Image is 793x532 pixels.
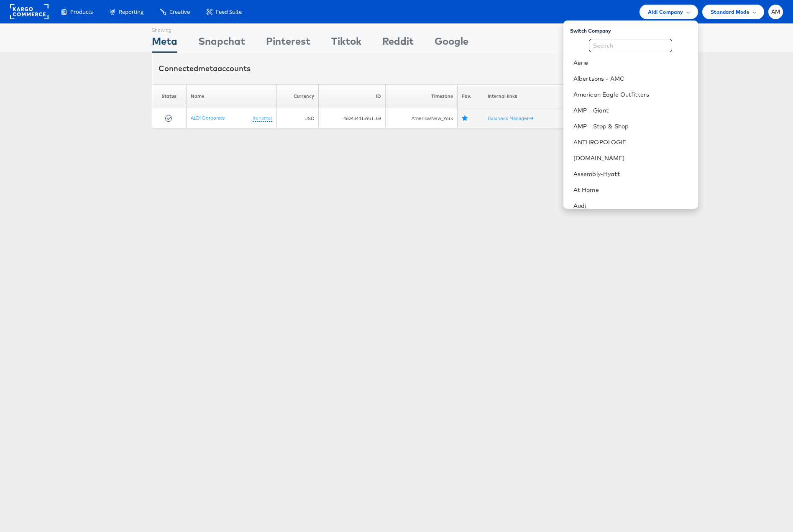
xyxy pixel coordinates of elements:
div: Reddit [382,34,414,53]
span: Products [70,8,93,16]
span: Feed Suite [216,8,242,16]
th: Timezone [385,84,458,108]
div: Switch Company [570,24,698,34]
span: Reporting [119,8,143,16]
div: Google [435,34,468,53]
div: Snapchat [198,34,245,53]
input: Search [589,39,672,52]
a: [DOMAIN_NAME] [573,154,691,162]
td: USD [276,108,319,128]
button: ConnectmetaAccounts [563,59,634,78]
a: Assembly-Hyatt [573,170,691,178]
a: ANTHROPOLOGIE [573,138,691,146]
span: Creative [169,8,190,16]
span: AM [771,9,780,15]
th: ID [319,84,386,108]
th: Currency [276,84,319,108]
td: America/New_York [385,108,458,128]
a: American Eagle Outfitters [573,90,691,99]
a: Aerie [573,59,691,67]
th: Name [186,84,276,108]
a: ALDI Corporate [191,115,225,121]
span: Aldi Company [648,8,683,16]
th: Status [152,84,187,108]
div: Showing [152,24,177,34]
span: Standard Mode [711,8,750,16]
div: Pinterest [266,34,310,53]
a: Audi [573,202,691,210]
a: Business Manager [488,115,533,121]
div: Connected accounts [159,63,251,74]
div: Meta [152,34,177,53]
a: At Home [573,186,691,194]
a: AMP - Stop & Shop [573,122,691,130]
span: meta [198,64,217,73]
div: Tiktok [331,34,361,53]
td: 462484415951159 [319,108,386,128]
a: Albertsons - AMC [573,74,691,83]
a: AMP - Giant [573,106,691,115]
a: (rename) [253,115,272,122]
